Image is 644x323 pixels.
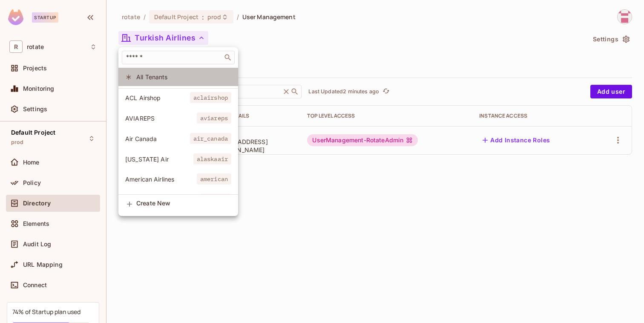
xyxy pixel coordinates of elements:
span: aviareps [197,112,231,124]
div: Show only users with a role in this tenant: Avianca [118,190,238,209]
span: ACL Airshop [125,94,190,102]
span: [US_STATE] Air [125,155,193,163]
span: Air Canada [125,135,190,143]
span: alaskaair [193,153,231,164]
div: Show only users with a role in this tenant: Alaska Air [118,150,238,168]
span: avianca [200,194,231,205]
span: air_canada [190,133,231,144]
span: Create New [136,200,231,207]
div: Show only users with a role in this tenant: ACL Airshop [118,89,238,107]
span: American Airlines [125,175,197,183]
span: aclairshop [190,92,231,103]
div: Show only users with a role in this tenant: AVIAREPS [118,109,238,127]
div: Show only users with a role in this tenant: American Airlines [118,170,238,188]
span: AVIAREPS [125,114,197,122]
div: Show only users with a role in this tenant: Air Canada [118,130,238,148]
span: All Tenants [136,73,231,81]
span: american [197,173,231,185]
